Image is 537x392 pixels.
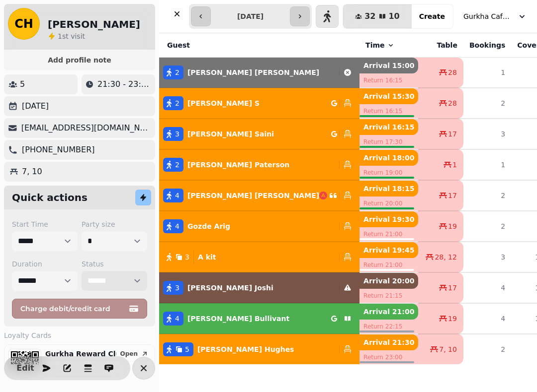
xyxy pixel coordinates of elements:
[22,166,42,178] p: 7, 10
[175,67,179,77] span: 2
[448,283,457,293] span: 17
[359,58,418,73] p: Arrival 15:00
[19,364,31,372] span: Edit
[365,40,384,50] span: Time
[159,184,359,207] button: 4[PERSON_NAME] [PERSON_NAME]
[22,144,95,156] p: [PHONE_NUMBER]
[359,104,418,118] p: Return 16:15
[15,358,35,378] button: Edit
[187,314,289,324] p: [PERSON_NAME] Bullivant
[159,214,359,238] button: 4Gozde Arig
[187,129,274,139] p: [PERSON_NAME] Saini
[16,57,143,64] span: Add profile note
[198,252,216,262] p: A kit
[463,11,513,21] span: Gurkha Cafe & Restauarant
[175,283,179,293] span: 3
[359,227,418,241] p: Return 21:00
[448,98,457,108] span: 28
[187,160,289,170] p: [PERSON_NAME] Paterson
[175,314,179,324] span: 4
[463,33,511,58] th: Bookings
[12,191,88,204] h2: Quick actions
[159,276,359,300] button: 3[PERSON_NAME] Joshi
[22,100,49,112] p: [DATE]
[48,17,140,31] h2: [PERSON_NAME]
[187,283,273,293] p: [PERSON_NAME] Joshi
[448,314,457,324] span: 19
[359,181,418,196] p: Arrival 18:15
[359,196,418,210] p: Return 20:00
[12,299,147,319] button: Charge debit/credit card
[343,4,412,28] button: 3210
[463,272,511,303] td: 4
[463,242,511,272] td: 3
[359,88,418,104] p: Arrival 15:30
[159,61,359,84] button: 2[PERSON_NAME] [PERSON_NAME]
[359,166,418,180] p: Return 19:00
[159,307,359,330] button: 4[PERSON_NAME] Bullivant
[411,4,453,28] button: Create
[20,78,25,90] p: 5
[175,160,179,170] span: 2
[359,273,418,289] p: Arrival 20:00
[359,135,418,149] p: Return 17:30
[58,32,62,40] span: 1
[359,211,418,227] p: Arrival 19:30
[185,252,189,262] span: 3
[82,259,147,269] label: Status
[159,337,359,361] button: 5[PERSON_NAME] Hughes
[359,150,418,166] p: Arrival 18:00
[419,13,445,20] span: Create
[185,344,189,354] span: 5
[463,334,511,364] td: 2
[175,221,179,231] span: 4
[159,122,359,146] button: 3[PERSON_NAME] Saini
[359,334,418,350] p: Arrival 21:30
[187,221,230,231] p: Gozde Arig
[439,344,457,354] span: 7, 10
[359,258,418,272] p: Return 21:00
[448,191,457,200] span: 17
[463,119,511,149] td: 3
[365,40,394,50] button: Time
[418,33,463,58] th: Table
[187,191,319,200] p: [PERSON_NAME] [PERSON_NAME]
[82,219,147,229] label: Party size
[463,180,511,211] td: 2
[463,88,511,119] td: 2
[359,320,418,333] p: Return 22:15
[187,98,260,108] p: [PERSON_NAME] S
[159,153,359,177] button: 2[PERSON_NAME] Paterson
[20,305,127,312] span: Charge debit/credit card
[448,129,457,139] span: 17
[448,67,457,77] span: 28
[388,12,399,20] span: 10
[463,211,511,242] td: 2
[8,54,151,66] button: Add profile note
[448,221,457,231] span: 19
[4,330,51,340] span: Loyalty Cards
[175,191,179,200] span: 4
[463,303,511,334] td: 4
[12,219,78,229] label: Start Time
[359,289,418,303] p: Return 21:15
[14,18,33,30] span: CH
[463,58,511,88] td: 1
[359,304,418,320] p: Arrival 21:00
[116,349,153,359] button: Open
[364,12,375,20] span: 32
[359,73,418,87] p: Return 16:15
[359,350,418,364] p: Return 23:00
[21,122,151,134] p: [EMAIL_ADDRESS][DOMAIN_NAME]
[197,344,294,354] p: [PERSON_NAME] Hughes
[187,67,319,77] p: [PERSON_NAME] [PERSON_NAME]
[159,245,359,269] button: 3A kit
[359,119,418,135] p: Arrival 16:15
[12,259,78,269] label: Duration
[457,7,533,25] button: Gurkha Cafe & Restauarant
[45,349,116,359] p: Gurkha Reward Club
[58,31,85,41] p: visit
[452,160,457,170] span: 1
[175,129,179,139] span: 3
[175,98,179,108] span: 2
